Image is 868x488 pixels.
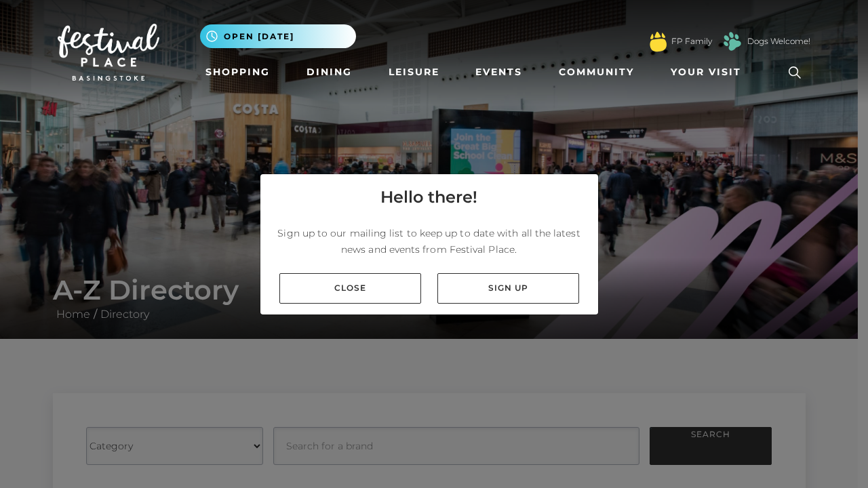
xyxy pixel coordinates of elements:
[553,60,639,85] a: Community
[200,60,275,85] a: Shopping
[470,60,528,85] a: Events
[380,185,477,209] h4: Hello there!
[271,225,587,258] p: Sign up to our mailing list to keep up to date with all the latest news and events from Festival ...
[665,60,753,85] a: Your Visit
[671,65,741,79] span: Your Visit
[224,30,294,43] span: Open [DATE]
[671,35,712,47] a: FP Family
[747,35,810,47] a: Dogs Welcome!
[437,273,579,304] a: Sign up
[200,24,356,48] button: Open [DATE]
[279,273,421,304] a: Close
[301,60,357,85] a: Dining
[58,24,159,81] img: Festival Place Logo
[383,60,445,85] a: Leisure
